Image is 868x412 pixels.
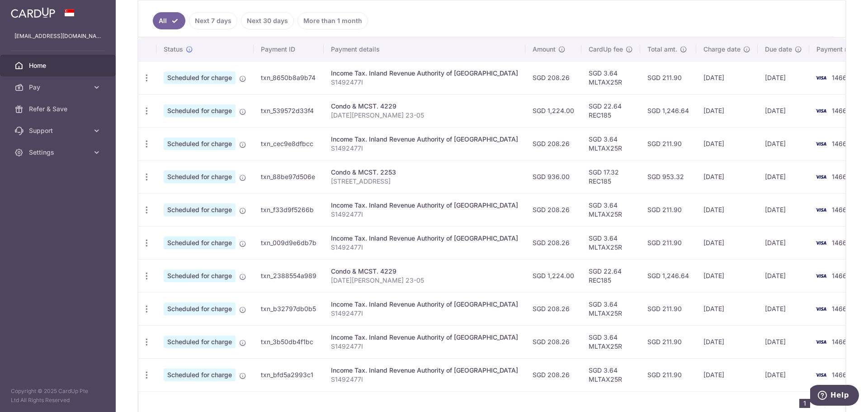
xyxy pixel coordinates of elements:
[812,303,830,314] img: Bank Card
[758,127,809,160] td: [DATE]
[331,234,518,243] div: Income Tax. Inland Revenue Authority of [GEOGRAPHIC_DATA]
[640,226,696,259] td: SGD 211.90
[153,12,185,29] a: All
[11,7,55,18] img: CardUp
[758,94,809,127] td: [DATE]
[331,276,518,285] p: [DATE][PERSON_NAME] 23-05
[525,127,581,160] td: SGD 208.26
[29,126,89,135] span: Support
[29,83,89,92] span: Pay
[164,336,236,348] span: Scheduled for charge
[765,45,792,54] span: Due date
[589,45,623,54] span: CardUp fee
[640,259,696,292] td: SGD 1,246.64
[331,78,518,87] p: S1492477I
[525,94,581,127] td: SGD 1,224.00
[758,226,809,259] td: [DATE]
[758,259,809,292] td: [DATE]
[812,171,830,182] img: Bank Card
[164,303,236,315] span: Scheduled for charge
[14,32,101,41] p: [EMAIL_ADDRESS][DOMAIN_NAME]
[758,61,809,94] td: [DATE]
[581,160,640,193] td: SGD 17.32 REC185
[640,160,696,193] td: SGD 953.32
[640,325,696,358] td: SGD 211.90
[832,206,847,213] span: 1466
[832,140,847,147] span: 1466
[832,272,847,279] span: 1466
[758,292,809,325] td: [DATE]
[331,342,518,351] p: S1492477I
[331,366,518,375] div: Income Tax. Inland Revenue Authority of [GEOGRAPHIC_DATA]
[812,336,830,347] img: Bank Card
[696,292,758,325] td: [DATE]
[331,375,518,384] p: S1492477I
[331,210,518,219] p: S1492477I
[832,173,847,180] span: 1466
[647,45,677,54] span: Total amt.
[832,107,847,114] span: 1466
[758,358,809,391] td: [DATE]
[696,226,758,259] td: [DATE]
[241,12,294,29] a: Next 30 days
[812,72,830,83] img: Bank Card
[297,12,368,29] a: More than 1 month
[189,12,237,29] a: Next 7 days
[331,69,518,78] div: Income Tax. Inland Revenue Authority of [GEOGRAPHIC_DATA]
[164,104,236,117] span: Scheduled for charge
[696,259,758,292] td: [DATE]
[525,61,581,94] td: SGD 208.26
[581,358,640,391] td: SGD 3.64 MLTAX25R
[525,259,581,292] td: SGD 1,224.00
[812,369,830,380] img: Bank Card
[331,333,518,342] div: Income Tax. Inland Revenue Authority of [GEOGRAPHIC_DATA]
[525,358,581,391] td: SGD 208.26
[164,45,183,54] span: Status
[164,137,236,150] span: Scheduled for charge
[758,193,809,226] td: [DATE]
[29,61,89,70] span: Home
[581,325,640,358] td: SGD 3.64 MLTAX25R
[164,237,236,249] span: Scheduled for charge
[581,292,640,325] td: SGD 3.64 MLTAX25R
[640,193,696,226] td: SGD 211.90
[164,170,236,183] span: Scheduled for charge
[164,369,236,381] span: Scheduled for charge
[581,94,640,127] td: SGD 22.64 REC185
[331,201,518,210] div: Income Tax. Inland Revenue Authority of [GEOGRAPHIC_DATA]
[810,385,859,407] iframe: Opens a widget where you can find more information
[812,138,830,149] img: Bank Card
[696,94,758,127] td: [DATE]
[696,358,758,391] td: [DATE]
[581,127,640,160] td: SGD 3.64 MLTAX25R
[29,104,89,114] span: Refer & Save
[324,38,525,61] th: Payment details
[525,160,581,193] td: SGD 936.00
[525,325,581,358] td: SGD 208.26
[696,325,758,358] td: [DATE]
[696,193,758,226] td: [DATE]
[525,193,581,226] td: SGD 208.26
[832,305,847,313] span: 1466
[640,292,696,325] td: SGD 211.90
[254,38,324,61] th: Payment ID
[254,325,324,358] td: txn_3b50db4f1bc
[254,94,324,127] td: txn_539572d33f4
[640,94,696,127] td: SGD 1,246.64
[832,371,847,379] span: 1466
[331,243,518,252] p: S1492477I
[581,259,640,292] td: SGD 22.64 REC185
[331,144,518,153] p: S1492477I
[832,239,847,246] span: 1466
[331,111,518,120] p: [DATE][PERSON_NAME] 23-05
[331,309,518,318] p: S1492477I
[640,358,696,391] td: SGD 211.90
[812,237,830,248] img: Bank Card
[640,127,696,160] td: SGD 211.90
[525,292,581,325] td: SGD 208.26
[29,148,89,157] span: Settings
[832,74,847,81] span: 1466
[331,102,518,111] div: Condo & MCST. 4229
[254,226,324,259] td: txn_009d9e6db7b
